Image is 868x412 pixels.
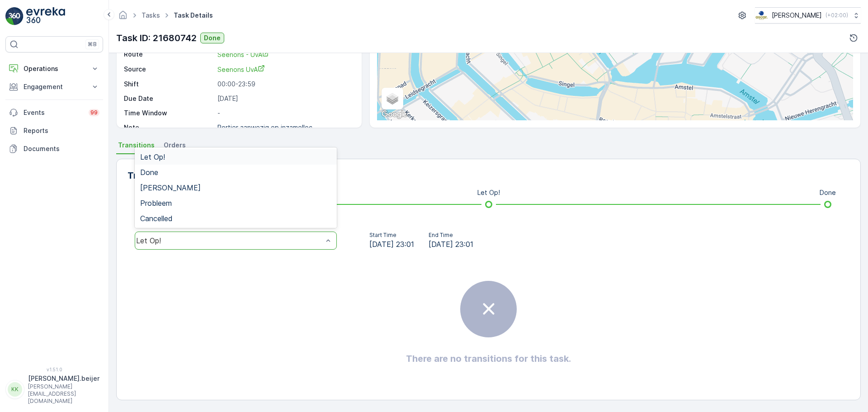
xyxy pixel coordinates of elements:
span: [DATE] 23:01 [429,239,473,250]
span: Orders [164,141,186,150]
a: Seenons - UvA [217,50,352,59]
img: logo_light-DOdMpM7g.png [26,7,65,25]
button: Operations [5,60,103,78]
p: ⌘B [88,41,97,48]
span: [DATE] 23:01 [369,239,414,250]
p: Source [124,65,214,74]
span: Let Op! [140,153,165,161]
span: Probleem [140,199,172,207]
a: Events99 [5,104,103,122]
p: End Time [429,232,473,239]
div: Let Op! [136,237,323,245]
p: [PERSON_NAME].beijer [28,374,99,383]
a: Homepage [118,14,128,21]
p: Start Time [369,232,414,239]
p: Note [124,123,214,132]
p: Route [124,50,214,59]
p: 00:00-23:59 [217,80,352,89]
a: Reports [5,122,103,140]
p: Shift [124,80,214,89]
img: Google [379,109,409,120]
a: Layers [382,89,402,109]
button: [PERSON_NAME](+02:00) [755,7,861,24]
button: KK[PERSON_NAME].beijer[PERSON_NAME][EMAIL_ADDRESS][DOMAIN_NAME] [5,374,103,405]
img: logo [5,7,24,25]
h2: There are no transitions for this task. [406,352,571,365]
button: Engagement [5,78,103,96]
p: Portier aanwezig op inzamelloc... [217,123,318,131]
button: Done [200,33,224,43]
p: Time Window [124,109,214,118]
a: Open this area in Google Maps (opens a new window) [379,109,409,120]
p: Transitions [127,169,178,182]
p: Engagement [24,82,85,91]
span: v 1.51.0 [5,367,103,372]
a: Tasks [142,11,160,19]
span: [PERSON_NAME] [140,184,201,192]
p: Operations [24,64,85,73]
a: Seenons UvA [217,65,352,74]
p: - [217,109,352,118]
p: Task ID: 21680742 [116,31,197,45]
span: Seenons UvA [217,66,265,73]
p: Done [820,188,836,197]
p: Events [24,108,83,117]
p: Due Date [124,94,214,103]
span: Seenons - UvA [217,51,269,58]
p: Done [204,33,221,43]
div: KK [8,382,22,397]
span: Task Details [172,11,215,20]
span: Transitions [118,141,155,150]
span: Cancelled [140,214,173,223]
p: [PERSON_NAME][EMAIL_ADDRESS][DOMAIN_NAME] [28,383,99,405]
p: 99 [90,109,98,116]
span: Done [140,168,158,176]
p: [DATE] [217,94,352,103]
img: basis-logo_rgb2x.png [755,10,768,20]
p: Documents [24,144,99,153]
p: Let Op! [477,188,500,197]
p: ( +02:00 ) [826,12,848,19]
p: Reports [24,126,99,135]
p: [PERSON_NAME] [772,11,822,20]
a: Documents [5,140,103,158]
